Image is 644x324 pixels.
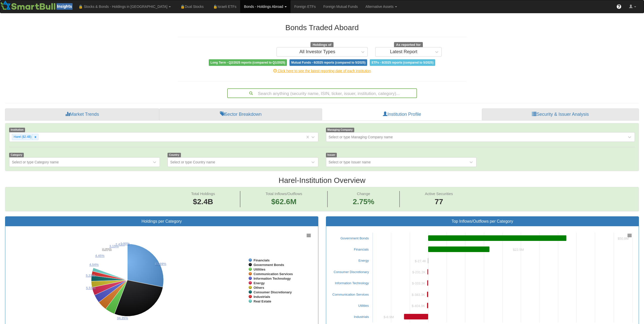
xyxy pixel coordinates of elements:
tspan: 5.51% [86,286,95,290]
span: $2.4B [193,197,213,206]
a: 🔒 Stocks & Bonds - Holdings in [GEOGRAPHIC_DATA] [75,0,175,13]
span: As reported for [394,42,423,48]
a: Security & Issuer Analysis [482,108,639,121]
div: Select or type Issuer name [329,160,371,165]
a: Energy [359,259,369,262]
tspan: Real Estate [254,299,271,303]
div: Click here to see the latest reporting date of each institution [174,68,470,73]
tspan: 3.15% [109,244,119,248]
tspan: $-404.9K [412,304,425,308]
span: ? [618,4,620,9]
h3: Holdings per Category [9,219,314,224]
a: Foreign ETFs [290,0,320,13]
a: Government Bonds [341,236,369,240]
tspan: Financials [254,258,270,262]
div: All Investor Types [299,49,335,54]
span: Active Securities [425,192,453,196]
span: Managing Company [326,128,354,132]
tspan: $22.5M [513,248,524,252]
span: Institution [9,128,25,132]
a: Bonds - Holdings Abroad [240,0,290,13]
a: Sector Breakdown [159,108,322,121]
tspan: Energy [254,281,265,285]
span: Total Holdings [191,192,215,196]
h2: Bonds Traded Aboard [178,23,466,32]
span: Holdings of [310,42,333,48]
span: Total Inflows/Outflows [265,192,302,196]
tspan: $-383.3K [412,293,425,297]
a: Alternative Assets [362,0,401,13]
a: Utilities [358,304,369,308]
a: Financials [354,247,369,251]
span: 2.75% [353,196,374,207]
tspan: $-8.9M [384,315,394,319]
span: Change [357,192,370,196]
span: $62.6M [271,197,297,206]
span: Country [168,153,181,157]
a: Industrials [354,315,369,319]
tspan: $-27.4K [415,259,426,263]
tspan: 5.22% [86,274,95,277]
a: Communication Services [333,293,369,296]
tspan: Information Technology [254,277,291,280]
a: 🔒Dual Stocks [175,0,207,13]
a: Foreign Mutual Funds [320,0,362,13]
a: Institution Profile [322,108,482,121]
h3: Top Inflows/Outflows per Category [330,219,635,224]
div: Select or type Category name [12,160,59,165]
tspan: 4.54% [89,263,99,266]
a: Market Trends [5,108,159,121]
div: Select or type Managing Company name [329,135,393,140]
tspan: $-231.2K [412,270,426,274]
span: Long Term - Q2/2025 reports (compared to Q1/2025) [209,59,287,66]
tspan: $-333.3K [412,281,425,285]
span: 77 [425,196,453,207]
tspan: 4.45% [95,254,105,258]
span: Issuer [326,153,337,157]
a: Consumer Discretionary [334,270,369,274]
div: Harel ($2.4B) [12,134,32,140]
tspan: Others [254,286,264,290]
span: Mutual Funds - 6/2025 reports (compared to 5/2025) [289,59,367,66]
tspan: 1.90% [120,242,130,245]
a: ? [613,0,625,13]
div: Latest Report [390,49,417,54]
tspan: 34.89% [155,262,167,266]
div: Search anything (security name, ISIN, ticker, issuer, institution, category)... [228,89,417,98]
tspan: Consumer Discretionary [254,290,292,294]
tspan: Utilities [254,268,265,271]
tspan: Government Bonds [254,263,284,267]
tspan: Communication Services [254,272,293,276]
a: 🔒Israeli ETFs [207,0,240,13]
tspan: 34.35% [117,316,128,320]
tspan: 3.57% [102,248,112,252]
a: Information Technology [335,281,369,285]
tspan: $50.8M [618,237,629,240]
div: Select or type Country name [170,160,215,165]
h2: Harel - Institution Overview [5,176,639,184]
tspan: Industrials [254,295,270,299]
span: ETFs - 6/2025 reports (compared to 5/2025) [370,59,435,66]
tspan: 2.42% [115,242,125,246]
span: Category [9,153,24,157]
img: Smartbull [0,0,75,10]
